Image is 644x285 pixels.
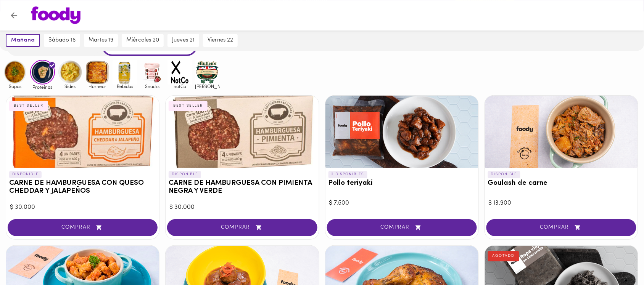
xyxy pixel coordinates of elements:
[89,37,113,44] span: martes 19
[113,60,137,85] img: Bebidas
[167,84,192,89] span: notCo
[126,37,159,44] span: miércoles 20
[203,34,238,47] button: viernes 22
[195,84,220,89] span: [PERSON_NAME]
[31,6,80,24] img: logo.png
[9,171,42,178] p: DISPONIBLE
[3,60,27,85] img: Sopas
[30,85,55,90] span: Proteinas
[30,60,55,85] img: Proteinas
[9,101,48,111] div: BEST SELLER
[48,37,76,44] span: sábado 16
[58,60,82,85] img: Sides
[5,6,23,25] button: Volver
[6,96,159,168] div: CARNE DE HAMBURGUESA CON QUESO CHEDDAR Y JALAPEÑOS
[9,179,156,195] h3: CARNE DE HAMBURGUESA CON QUESO CHEDDAR Y JALAPEÑOS
[488,251,520,261] div: AGOTADO
[195,60,220,85] img: mullens
[172,37,195,44] span: jueves 21
[169,171,201,178] p: DISPONIBLE
[85,84,110,89] span: Hornear
[167,34,199,47] button: jueves 21
[496,224,627,231] span: COMPRAR
[85,60,110,85] img: Hornear
[489,199,634,208] div: $ 13.900
[3,84,27,89] span: Sopas
[8,219,158,236] button: COMPRAR
[169,203,315,212] div: $ 30.000
[327,219,477,236] button: COMPRAR
[166,96,319,168] div: CARNE DE HAMBURGUESA CON PIMIENTA NEGRA Y VERDE
[167,219,317,236] button: COMPRAR
[177,224,308,231] span: COMPRAR
[485,96,638,168] div: Goulash de carne
[169,101,208,111] div: BEST SELLER
[58,84,82,89] span: Sides
[17,224,148,231] span: COMPRAR
[169,179,316,195] h3: CARNE DE HAMBURGUESA CON PIMIENTA NEGRA Y VERDE
[122,34,164,47] button: miércoles 20
[167,60,192,85] img: notCo
[6,34,40,47] button: mañana
[328,171,368,178] p: 2 DISPONIBLES
[336,224,467,231] span: COMPRAR
[329,199,475,208] div: $ 7.500
[11,37,35,44] span: mañana
[208,37,233,44] span: viernes 22
[600,241,636,277] iframe: Messagebird Livechat Widget
[140,60,165,85] img: Snacks
[488,171,520,178] p: DISPONIBLE
[325,96,478,168] div: Pollo teriyaki
[488,179,635,187] h3: Goulash de carne
[140,84,165,89] span: Snacks
[84,34,118,47] button: martes 19
[328,179,475,187] h3: Pollo teriyaki
[10,203,155,212] div: $ 30.000
[486,219,636,236] button: COMPRAR
[44,34,80,47] button: sábado 16
[113,84,137,89] span: Bebidas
